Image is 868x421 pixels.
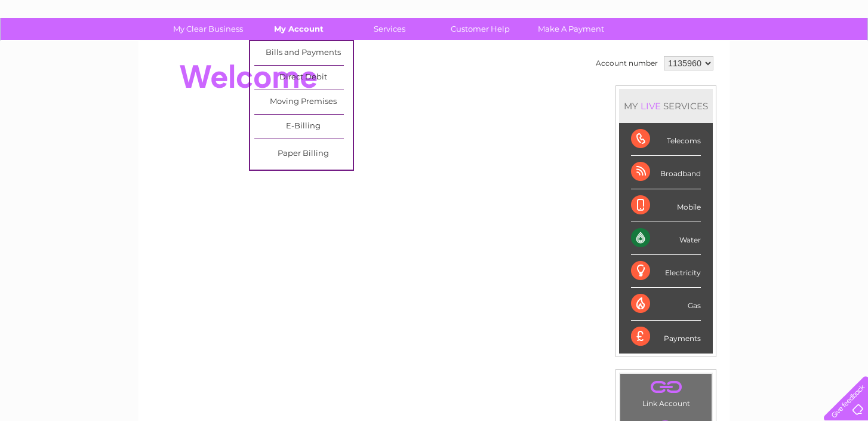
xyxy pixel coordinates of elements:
[721,51,757,60] a: Telecoms
[619,89,713,123] div: MY SERVICES
[631,255,701,288] div: Electricity
[254,66,353,90] a: Direct Debit
[431,18,530,40] a: Customer Help
[764,51,781,60] a: Blog
[658,51,681,60] a: Water
[631,156,701,189] div: Broadband
[643,6,725,21] a: 0333 014 3131
[789,51,818,60] a: Contact
[254,90,353,114] a: Moving Premises
[593,53,661,73] td: Account number
[631,222,701,255] div: Water
[159,18,257,40] a: My Clear Business
[522,18,620,40] a: Make A Payment
[254,41,353,65] a: Bills and Payments
[254,142,353,166] a: Paper Billing
[829,51,857,60] a: Log out
[340,18,439,40] a: Services
[631,321,701,353] div: Payments
[623,377,709,398] a: .
[254,115,353,139] a: E-Billing
[153,7,717,58] div: Clear Business is a trading name of Verastar Limited (registered in [GEOGRAPHIC_DATA] No. 3667643...
[620,373,712,411] td: Link Account
[638,100,663,112] div: LIVE
[30,31,91,67] img: logo.png
[631,189,701,222] div: Mobile
[631,123,701,156] div: Telecoms
[631,288,701,321] div: Gas
[250,18,348,40] a: My Account
[688,51,714,60] a: Energy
